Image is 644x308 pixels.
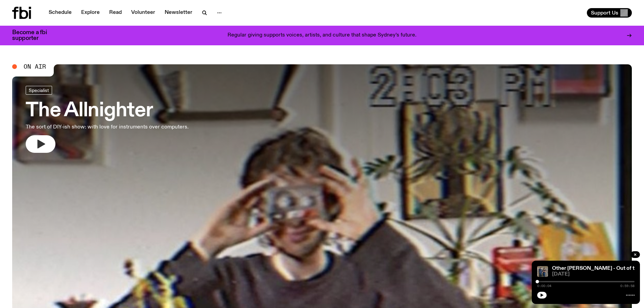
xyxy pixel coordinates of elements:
span: [DATE] [552,272,635,277]
a: Explore [77,8,104,18]
a: Specialist [26,86,52,95]
span: 0:00:04 [537,284,551,288]
h3: The Allnighter [26,101,189,120]
a: Schedule [45,8,76,18]
h3: Become a fbi supporter [12,30,55,41]
a: Read [105,8,126,18]
img: Matt Do & Other Joe [537,266,548,277]
span: 0:59:58 [620,284,635,288]
button: Support Us [587,8,632,18]
a: The AllnighterThe sort of DIY-ish show: with love for instruments over computers. [26,86,189,153]
a: Volunteer [127,8,159,18]
span: Support Us [591,10,618,16]
p: The sort of DIY-ish show: with love for instruments over computers. [26,123,189,131]
span: On Air [24,64,46,70]
span: Specialist [29,88,49,93]
a: Newsletter [161,8,196,18]
p: Regular giving supports voices, artists, and culture that shape Sydney’s future. [228,32,416,39]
